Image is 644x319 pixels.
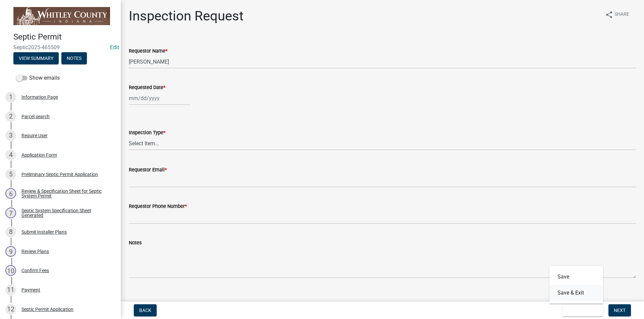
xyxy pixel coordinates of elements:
div: Require User [21,133,48,138]
a: Edit [110,44,119,51]
div: Submit Installer Plans [21,230,67,234]
button: View Summary [13,52,59,64]
div: 12 [5,304,16,315]
wm-modal-confirm: Notes [61,56,87,62]
div: 11 [5,285,16,295]
span: Next [614,308,626,313]
label: Inspection Type [129,131,165,135]
span: Share [614,11,629,19]
div: Confirm Fees [21,268,49,273]
div: Parcel search [21,114,50,119]
h4: Septic Permit [13,32,115,42]
div: 2 [5,111,16,122]
div: Payment [21,288,40,292]
div: Information Page [21,95,58,99]
input: mm/dd/yyyy [129,91,190,105]
span: Save & Exit [568,308,594,313]
button: Back [134,304,157,316]
div: Preliminary Septic Permit Application [21,172,98,177]
div: Review Plans [21,249,49,254]
div: 9 [5,246,16,257]
button: Save & Exit [562,304,603,316]
button: Notes [61,52,87,64]
div: 10 [5,265,16,276]
label: Notes [129,241,142,245]
div: 3 [5,130,16,141]
label: Requestor Name [129,49,167,54]
img: Whitley County, Indiana [13,7,110,25]
label: Show emails [16,74,60,82]
label: Requestor Phone Number [129,204,187,209]
div: Review & Specification Sheet for Septic System Permit [21,189,110,198]
div: 8 [5,227,16,237]
div: 5 [5,169,16,180]
span: Septic2025-465509 [13,44,107,51]
div: 7 [5,208,16,218]
wm-modal-confirm: Edit Application Number [110,44,119,51]
div: Application Form [21,153,57,157]
div: 1 [5,92,16,102]
div: 4 [5,150,16,160]
span: Back [139,308,151,313]
div: Septic System Specification Sheet Generated [21,208,110,218]
button: shareShare [600,8,635,21]
label: Requestor Email [129,168,167,172]
button: Next [608,304,631,316]
div: 6 [5,188,16,199]
div: Septic Permit Application [21,307,73,312]
i: share [605,11,613,19]
button: Save & Exit [549,285,603,301]
h1: Inspection Request [129,8,244,24]
label: Requested Date [129,85,165,90]
button: Save [549,269,603,285]
wm-modal-confirm: Summary [13,56,59,62]
div: Save & Exit [549,266,603,304]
